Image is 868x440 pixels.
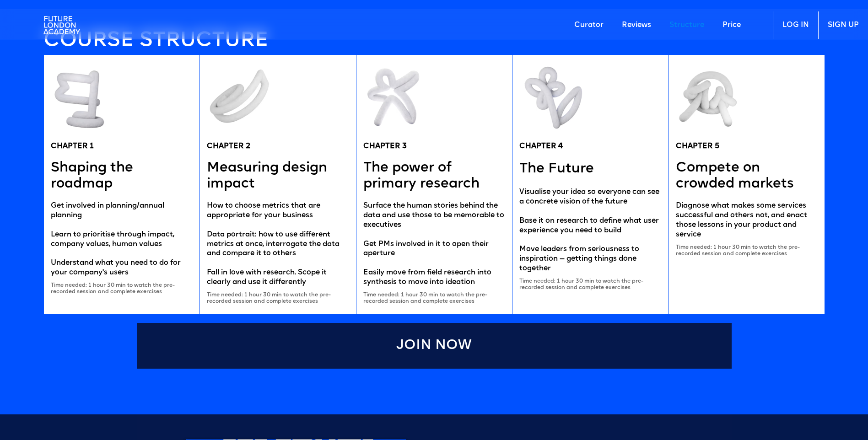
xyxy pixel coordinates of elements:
[363,160,505,192] h5: The power of primary research
[363,201,505,287] div: Surface the human stories behind the data and use those to be memorable to executives Get PMs inv...
[137,323,732,369] a: Join Now
[207,201,349,287] div: How to choose metrics that are appropriate for your business Data portrait: how to use different ...
[676,160,818,192] h5: Compete on crowded markets
[519,278,661,291] div: Time needed: 1 hour 30 min to watch the pre-recorded session and complete exercises
[207,292,349,305] div: Time needed: 1 hour 30 min to watch the pre-recorded session and complete exercises
[676,142,719,151] h5: CHAPTER 5
[51,142,94,151] h5: CHAPTER 1
[519,188,661,273] div: Visualise your idea so everyone can see a concrete vision of the future Base it on research to de...
[565,11,613,39] a: Curator
[713,11,750,39] a: Price
[818,11,868,39] a: SIGN UP
[676,201,818,239] div: Diagnose what makes some services successful and others not, and enact those lessons in your prod...
[613,11,660,39] a: Reviews
[363,142,407,151] h5: CHAPTER 3
[519,160,594,178] h5: The Future
[207,142,250,151] h5: CHAPTER 2
[51,201,193,277] div: Get involved in planning/annual planning Learn to prioritise through impact, company values, huma...
[51,160,193,192] h5: Shaping the roadmap
[43,32,825,50] h4: Course STRUCTURE
[519,142,563,151] h5: CHAPTER 4
[660,11,713,39] a: Structure
[207,160,349,192] h5: Measuring design impact
[51,282,193,295] div: Time needed: 1 hour 30 min to watch the pre-recorded session and complete exercises
[363,292,505,305] div: Time needed: 1 hour 30 min to watch the pre-recorded session and complete exercises
[676,244,818,258] div: Time needed: 1 hour 30 min to watch the pre-recorded session and complete exercises
[773,11,818,39] a: LOG IN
